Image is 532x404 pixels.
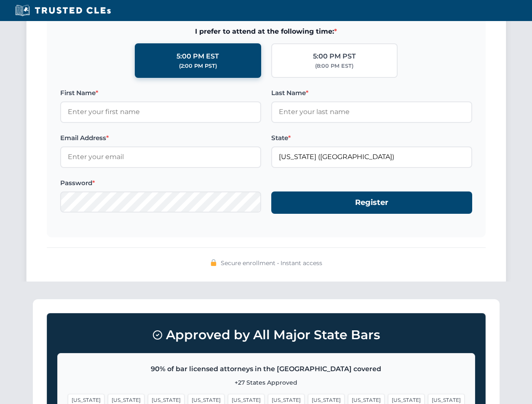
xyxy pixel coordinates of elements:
[60,178,261,188] label: Password
[60,101,261,122] input: Enter your first name
[68,378,465,387] p: +27 States Approved
[315,62,353,70] div: (8:00 PM EST)
[271,101,472,122] input: Enter your last name
[68,364,465,375] p: 90% of bar licensed attorneys in the [GEOGRAPHIC_DATA] covered
[57,324,475,346] h3: Approved by All Major State Bars
[60,88,261,98] label: First Name
[60,133,261,143] label: Email Address
[271,146,472,167] input: Florida (FL)
[176,51,219,62] div: 5:00 PM EST
[271,133,472,143] label: State
[60,26,472,37] span: I prefer to attend at the following time:
[179,62,217,70] div: (2:00 PM PST)
[271,88,472,98] label: Last Name
[13,4,113,17] img: Trusted CLEs
[60,146,261,167] input: Enter your email
[313,51,356,62] div: 5:00 PM PST
[221,258,322,268] span: Secure enrollment • Instant access
[210,259,217,266] img: 🔒
[271,191,472,214] button: Register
